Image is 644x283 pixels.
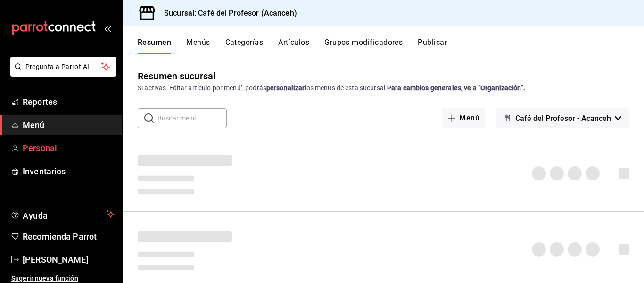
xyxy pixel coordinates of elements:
[515,114,611,123] span: Café del Profesor - Acanceh
[25,62,101,72] span: Pregunta a Parrot AI
[7,69,116,78] a: Pregunta a Parrot AI
[387,84,525,92] strong: Para cambios generales, ve a “Organización”.
[157,8,297,19] h3: Sucursal: Café del Profesor (Acanceh)
[23,142,115,154] span: Personal
[104,25,111,32] button: open_drawer_menu
[186,38,210,54] button: Menús
[10,57,116,77] button: Pregunta a Parrot AI
[23,253,115,266] span: [PERSON_NAME]
[157,109,227,128] input: Buscar menú
[23,230,115,243] span: Recomienda Parrot
[266,84,305,92] strong: personalizar
[23,95,115,108] span: Reportes
[23,165,115,178] span: Inventarios
[496,108,629,128] button: Café del Profesor - Acanceh
[278,38,309,54] button: Artículos
[225,38,264,54] button: Categorías
[138,83,629,93] div: Si activas ‘Editar artículo por menú’, podrás los menús de esta sucursal.
[138,38,171,54] button: Resumen
[138,38,644,54] div: navigation tabs
[23,119,115,131] span: Menú
[23,208,102,220] span: Ayuda
[442,108,485,128] button: Menú
[418,38,447,54] button: Publicar
[324,38,403,54] button: Grupos modificadores
[138,69,215,83] div: Resumen sucursal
